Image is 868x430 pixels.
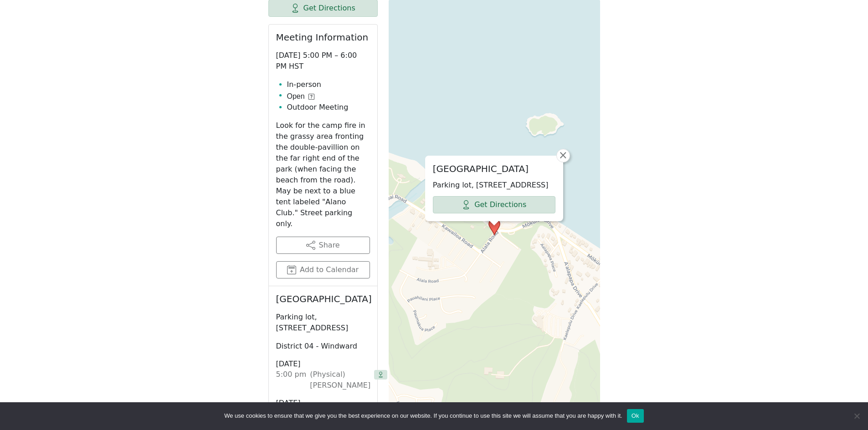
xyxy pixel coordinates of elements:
[276,341,370,352] p: District 04 - Windward
[852,411,861,420] span: No
[276,369,307,391] div: 5:00 PM
[556,149,570,162] a: Close popup
[433,180,555,191] p: Parking lot, [STREET_ADDRESS]
[627,409,644,423] button: Ok
[276,293,370,304] h2: [GEOGRAPHIC_DATA]
[276,50,370,72] p: [DATE] 5:00 PM – 6:00 PM HST
[287,91,305,102] span: Open
[224,411,622,420] span: We use cookies to ensure that we give you the best experience on our website. If you continue to ...
[287,102,370,113] li: Outdoor Meeting
[276,32,370,43] h2: Meeting Information
[276,398,370,408] h3: [DATE]
[276,120,370,229] p: Look for the camp fire in the grassy area fronting the double-pavillion on the far right end of t...
[310,369,370,391] div: (Physical) [PERSON_NAME]
[276,312,370,334] p: Parking lot, [STREET_ADDRESS]
[276,359,370,369] h3: [DATE]
[287,91,314,102] button: Open
[287,79,370,90] li: In-person
[276,261,370,278] button: Add to Calendar
[433,196,555,213] a: Get Directions
[559,150,568,161] span: ×
[276,237,370,254] button: Share
[433,163,555,174] h2: [GEOGRAPHIC_DATA]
